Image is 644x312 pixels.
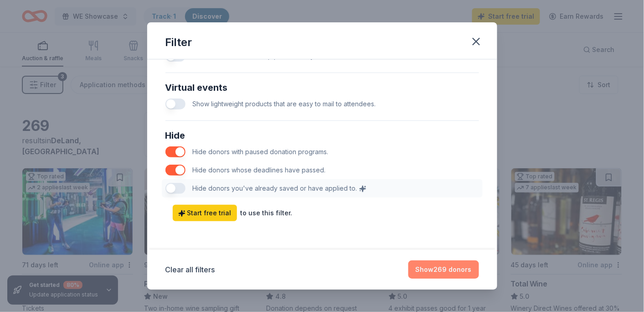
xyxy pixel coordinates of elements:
[165,128,479,143] div: Hide
[408,260,479,279] button: Show269 donors
[241,208,293,218] div: to use this filter.
[193,100,376,108] span: Show lightweight products that are easy to mail to attendees.
[173,205,237,221] a: Start free trial
[165,264,215,275] button: Clear all filters
[193,166,326,174] span: Hide donors whose deadlines have passed.
[165,35,192,50] div: Filter
[178,208,232,218] span: Start free trial
[165,80,479,95] div: Virtual events
[193,148,329,156] span: Hide donors with paused donation programs.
